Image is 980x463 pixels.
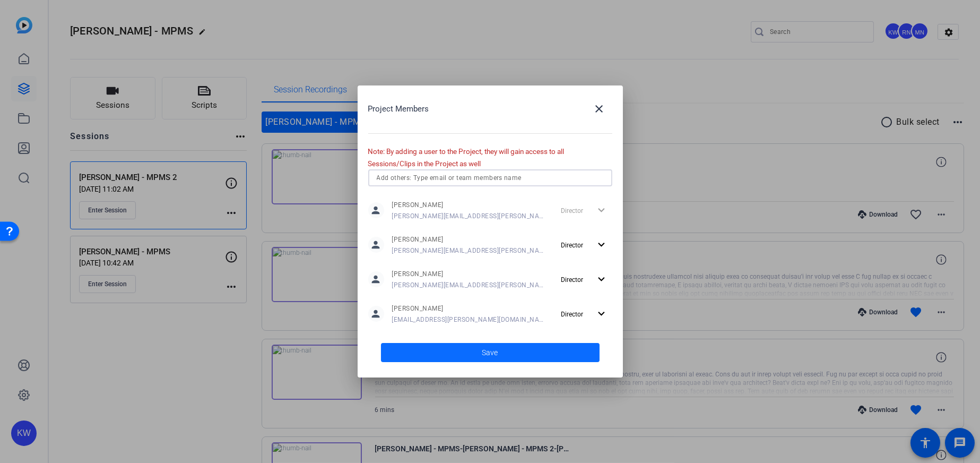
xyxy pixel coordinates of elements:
[368,147,565,168] span: Note: By adding a user to the Project, they will gain access to all Sessions/Clips in the Project...
[595,273,608,286] mat-icon: expand_more
[595,307,608,321] mat-icon: expand_more
[561,311,583,318] span: Director
[557,235,612,254] button: Director
[482,347,498,358] span: Save
[392,281,549,289] span: [PERSON_NAME][EMAIL_ADDRESS][PERSON_NAME][DOMAIN_NAME]
[595,238,608,252] mat-icon: expand_more
[368,271,384,287] mat-icon: person
[368,96,612,122] div: Project Members
[561,276,583,284] span: Director
[368,237,384,253] mat-icon: person
[392,212,549,220] span: [PERSON_NAME][EMAIL_ADDRESS][PERSON_NAME][DOMAIN_NAME]
[368,306,384,322] mat-icon: person
[368,202,384,218] mat-icon: person
[392,201,549,209] span: [PERSON_NAME]
[561,242,583,249] span: Director
[557,270,612,289] button: Director
[377,172,604,184] input: Add others: Type email or team members name
[392,246,549,255] span: [PERSON_NAME][EMAIL_ADDRESS][PERSON_NAME][DOMAIN_NAME]
[392,235,549,244] span: [PERSON_NAME]
[392,304,549,313] span: [PERSON_NAME]
[557,304,612,323] button: Director
[381,343,600,362] button: Save
[392,315,549,324] span: [EMAIL_ADDRESS][PERSON_NAME][DOMAIN_NAME]
[392,270,549,278] span: [PERSON_NAME]
[593,102,606,115] mat-icon: close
